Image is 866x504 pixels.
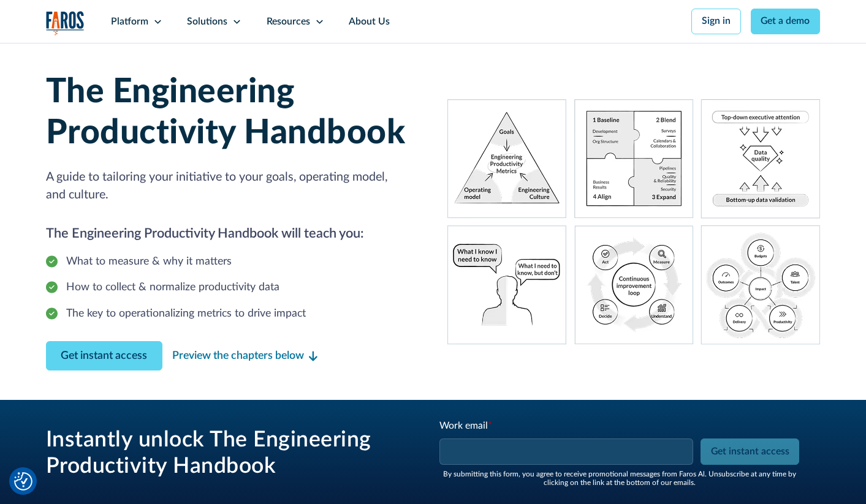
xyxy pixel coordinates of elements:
[66,279,279,296] div: How to collect & normalize productivity data
[46,341,162,370] a: Contact Modal
[66,306,306,322] div: The key to operationalizing metrics to drive impact
[751,9,821,34] a: Get a demo
[46,427,409,479] h3: Instantly unlock The Engineering Productivity Handbook
[438,419,800,487] form: Email Form
[701,438,800,465] input: Get instant access
[187,15,227,29] div: Solutions
[46,11,85,36] a: home
[46,11,85,36] img: Logo of the analytics and reporting company Faros.
[14,472,32,491] img: Revisit consent button
[46,72,419,154] h1: The Engineering Productivity Handbook
[172,348,304,364] div: Preview the chapters below
[267,15,310,29] div: Resources
[438,470,800,487] div: By submitting this form, you agree to receive promotional messages from Faros Al. Unsubscribe at ...
[14,472,32,491] button: Cookie Settings
[46,168,419,205] p: A guide to tailoring your initiative to your goals, operating model, and culture.
[439,419,696,434] div: Work email
[691,9,741,34] a: Sign in
[46,224,419,244] h2: The Engineering Productivity Handbook will teach you:
[172,348,317,364] a: Preview the chapters below
[66,254,232,270] div: What to measure & why it matters
[111,15,148,29] div: Platform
